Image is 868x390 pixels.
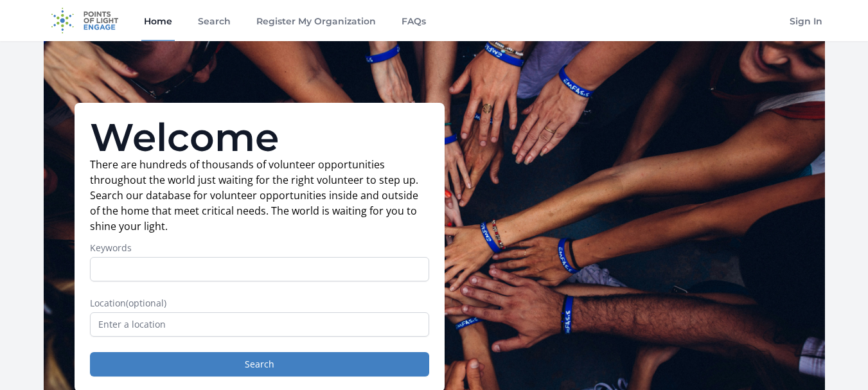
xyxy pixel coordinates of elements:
[90,352,429,377] button: Search
[90,242,429,254] label: Keywords
[90,312,429,337] input: Enter a location
[90,118,429,157] h1: Welcome
[126,297,166,309] span: (optional)
[90,157,429,234] p: There are hundreds of thousands of volunteer opportunities throughout the world just waiting for ...
[90,297,429,310] label: Location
